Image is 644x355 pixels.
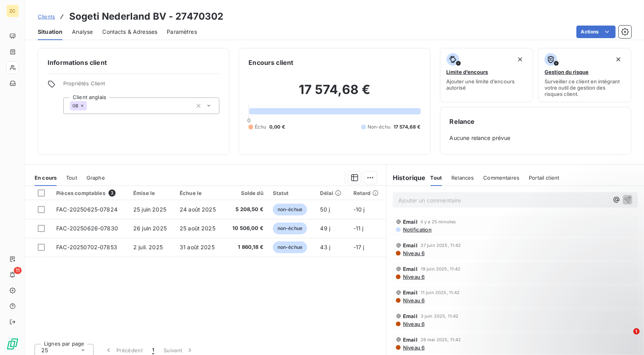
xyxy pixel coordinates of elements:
span: Aucune relance prévue [450,134,622,142]
span: Email [403,337,418,343]
span: Échu [255,123,266,131]
h6: Informations client [48,58,219,67]
div: Émise le [133,190,170,196]
span: Tout [66,175,77,181]
span: Niveau 6 [402,297,425,303]
div: Délai [320,190,344,196]
span: Paramètres [167,28,197,36]
button: Gestion du risqueSurveiller ce client en intégrant votre outil de gestion des risques client. [538,48,631,102]
div: Retard [353,190,381,196]
h2: 17 574,68 € [248,82,420,105]
span: 11 juin 2025, 11:42 [421,290,460,295]
span: non-échue [273,223,307,234]
span: Clients [38,13,55,20]
span: 50 j [320,206,330,213]
span: 49 j [320,225,331,232]
div: Pièces comptables [56,189,124,197]
span: GB [72,103,78,108]
iframe: Intercom live chat [617,328,636,347]
span: Niveau 6 [402,321,425,327]
span: FAC-20250702-07853 [56,244,117,250]
span: -10 j [353,206,365,213]
h6: Relance [450,117,622,126]
span: 26 mai 2025, 11:42 [421,337,461,342]
span: Notification [402,226,432,233]
span: FAC-20250626-07830 [56,225,118,232]
span: 31 août 2025 [180,244,215,250]
span: 5 208,50 € [229,206,263,213]
span: Commentaires [483,175,519,181]
span: 26 juin 2025 [133,225,167,232]
span: Email [403,313,418,319]
span: Limite d’encours [447,69,488,75]
button: Limite d’encoursAjouter une limite d’encours autorisé [440,48,534,102]
span: Gestion du risque [545,69,589,75]
span: Surveiller ce client en intégrant votre outil de gestion des risques client. [545,78,625,97]
span: Ajouter une limite d’encours autorisé [447,78,527,91]
span: 10 506,00 € [229,224,263,232]
span: 25 juin 2025 [133,206,166,213]
span: 3 juin 2025, 11:42 [421,314,459,318]
h6: Historique [386,173,426,182]
iframe: Intercom notifications message [487,279,644,334]
span: Relances [451,175,474,181]
div: Échue le [180,190,220,196]
span: Email [403,242,418,248]
span: Situation [38,28,63,36]
span: il y a 25 minutes [421,219,456,224]
span: Email [403,266,418,272]
span: En cours [35,175,57,181]
div: ZC [6,5,19,17]
span: Analyse [72,28,93,36]
span: Graphe [86,175,105,181]
a: Clients [38,13,55,20]
span: Contacts & Adresses [102,28,157,36]
h6: Encours client [248,58,293,67]
span: 24 août 2025 [180,206,216,213]
span: 0,00 € [269,123,285,131]
span: 17 574,68 € [394,123,421,131]
span: -17 j [353,244,364,250]
span: 1 860,18 € [229,243,263,251]
span: 2 juil. 2025 [133,244,163,250]
span: 27 juin 2025, 11:42 [421,243,461,248]
span: 43 j [320,244,331,250]
span: Email [403,289,418,296]
span: non-échue [273,204,307,215]
span: Niveau 6 [402,250,425,256]
span: Niveau 6 [402,344,425,351]
span: 0 [247,117,250,123]
span: 25 août 2025 [180,225,215,232]
span: FAC-20250625-07824 [56,206,118,213]
span: Non-échu [368,123,390,131]
span: 11 [14,267,22,274]
span: 19 juin 2025, 11:42 [421,267,461,271]
span: non-échue [273,241,307,253]
span: 1 [633,328,640,335]
img: Logo LeanPay [6,338,19,350]
input: Ajouter une valeur [87,102,93,109]
span: Tout [431,175,442,181]
span: Portail client [529,175,559,181]
span: Email [403,219,418,225]
span: Niveau 6 [402,274,425,280]
div: Statut [273,190,311,196]
h3: Sogeti Nederland BV - 27470302 [69,9,224,24]
span: 25 [41,346,48,354]
span: 3 [109,189,116,197]
div: Solde dû [229,190,263,196]
span: Propriétés Client [63,80,219,91]
span: 1 [152,346,154,354]
span: -11 j [353,225,364,232]
button: Actions [576,26,616,38]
